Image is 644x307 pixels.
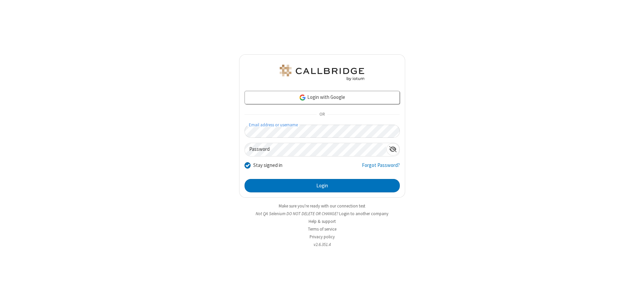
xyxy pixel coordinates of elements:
a: Terms of service [308,226,336,232]
a: Login with Google [245,91,400,104]
li: v2.6.351.4 [239,241,405,248]
img: QA Selenium DO NOT DELETE OR CHANGE [278,65,366,81]
a: Forgot Password? [362,162,400,174]
li: Not QA Selenium DO NOT DELETE OR CHANGE? [239,210,405,217]
button: Login [245,179,400,192]
a: Make sure you're ready with our connection test [279,203,365,209]
a: Privacy policy [310,234,335,240]
label: Stay signed in [253,162,282,169]
input: Email address or username [245,125,400,138]
iframe: Chat [627,290,639,302]
img: google-icon.png [299,94,306,101]
div: Show password [386,143,399,156]
span: OR [317,110,327,119]
input: Password [245,143,386,156]
a: Help & support [309,219,336,224]
button: Login to another company [339,210,388,217]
